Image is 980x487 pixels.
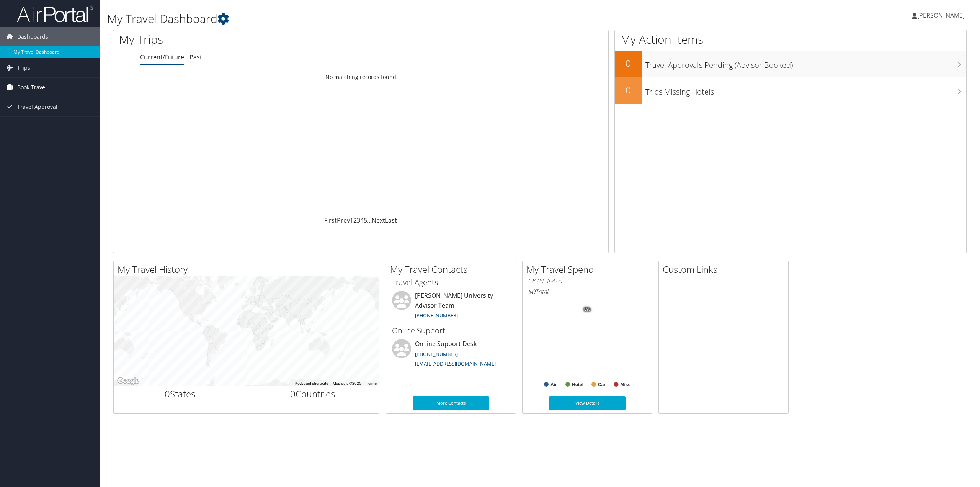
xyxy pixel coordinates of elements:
h2: Custom Links [663,263,788,276]
a: 3 [357,216,360,225]
span: 0 [165,387,170,400]
img: airportal-logo.png [17,5,93,23]
a: Prev [337,216,350,225]
a: 1 [350,216,353,225]
h2: 0 [615,84,642,97]
a: Past [189,53,202,61]
h2: Countries [252,387,374,400]
span: Trips [17,58,30,77]
span: Map data ©2025 [333,381,361,385]
a: Last [385,216,397,225]
span: $0 [528,287,535,296]
h1: My Action Items [615,31,966,48]
a: More Contacts [413,396,489,410]
h2: 0 [615,57,642,70]
h2: States [119,387,241,400]
a: Terms (opens in new tab) [366,381,377,385]
h2: My Travel Spend [526,263,652,276]
a: Current/Future [140,53,184,61]
span: Dashboards [17,27,48,46]
text: Air [550,382,557,387]
a: Next [372,216,385,225]
span: [PERSON_NAME] [917,11,965,20]
text: Misc [621,382,631,387]
li: [PERSON_NAME] University Advisor Team [388,291,514,322]
text: Car [598,382,606,387]
a: [PHONE_NUMBER] [415,312,458,319]
a: [PERSON_NAME] [912,4,972,27]
a: 0Trips Missing Hotels [615,77,966,104]
a: 5 [364,216,367,225]
a: 0Travel Approvals Pending (Advisor Booked) [615,51,966,77]
h3: Travel Agents [392,277,510,288]
a: 2 [353,216,357,225]
td: No matching records found [113,70,608,84]
span: 0 [290,387,296,400]
h6: [DATE] - [DATE] [528,277,646,284]
a: First [324,216,337,225]
h1: My Trips [119,31,396,48]
h1: My Travel Dashboard [107,11,684,27]
a: [PHONE_NUMBER] [415,351,458,357]
span: Travel Approval [17,97,57,116]
a: Open this area in Google Maps (opens a new window) [116,376,141,386]
tspan: 0% [584,307,590,312]
text: Hotel [572,382,583,387]
button: Keyboard shortcuts [295,381,328,386]
h2: My Travel History [118,263,379,276]
span: … [367,216,372,225]
a: [EMAIL_ADDRESS][DOMAIN_NAME] [415,360,496,367]
h3: Online Support [392,325,510,336]
span: Book Travel [17,78,47,97]
img: Google [116,376,141,386]
h2: My Travel Contacts [390,263,516,276]
a: View Details [549,396,626,410]
h3: Trips Missing Hotels [645,83,966,97]
a: 4 [360,216,364,225]
h6: Total [528,287,646,296]
h3: Travel Approvals Pending (Advisor Booked) [645,56,966,71]
li: On-line Support Desk [388,339,514,371]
